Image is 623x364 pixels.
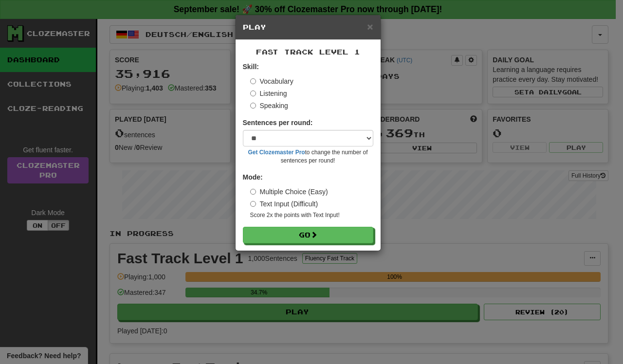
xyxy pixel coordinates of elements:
button: Go [243,227,373,243]
small: to change the number of sentences per round! [243,148,373,165]
input: Listening [250,91,256,96]
strong: Mode: [243,173,263,181]
input: Speaking [250,103,256,109]
label: Vocabulary [250,76,293,86]
label: Multiple Choice (Easy) [250,187,328,197]
small: Score 2x the points with Text Input ! [250,211,373,219]
label: Text Input (Difficult) [250,199,318,209]
span: × [367,21,373,32]
label: Listening [250,89,287,98]
input: Vocabulary [250,78,256,84]
strong: Skill: [243,63,259,71]
label: Speaking [250,101,288,110]
input: Multiple Choice (Easy) [250,189,256,195]
input: Text Input (Difficult) [250,201,256,207]
a: Get Clozemaster Pro [248,149,305,156]
h5: Play [243,22,373,32]
label: Sentences per round: [243,118,313,127]
button: Close [367,21,373,32]
span: Fast Track Level 1 [256,48,360,56]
